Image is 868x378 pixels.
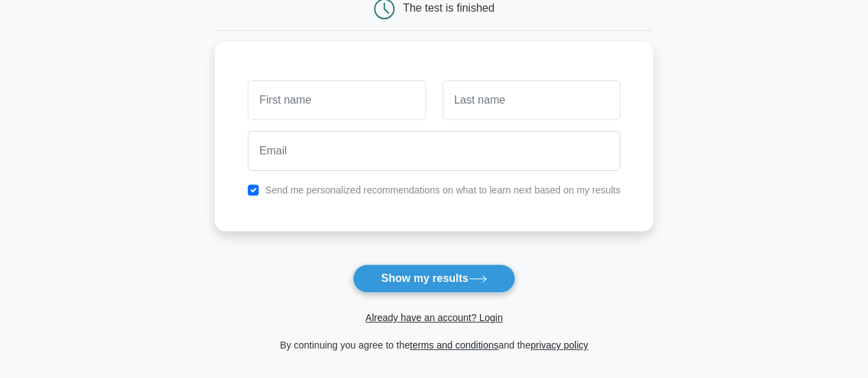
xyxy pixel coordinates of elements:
button: Show my results [353,264,515,293]
input: First name [248,80,425,120]
input: Last name [443,80,620,120]
a: Already have an account? Login [365,312,502,323]
div: The test is finished [403,2,494,14]
label: Send me personalized recommendations on what to learn next based on my results [265,185,620,196]
a: privacy policy [530,340,588,351]
input: Email [248,131,620,171]
div: By continuing you agree to the and the [207,337,661,353]
a: terms and conditions [410,340,498,351]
